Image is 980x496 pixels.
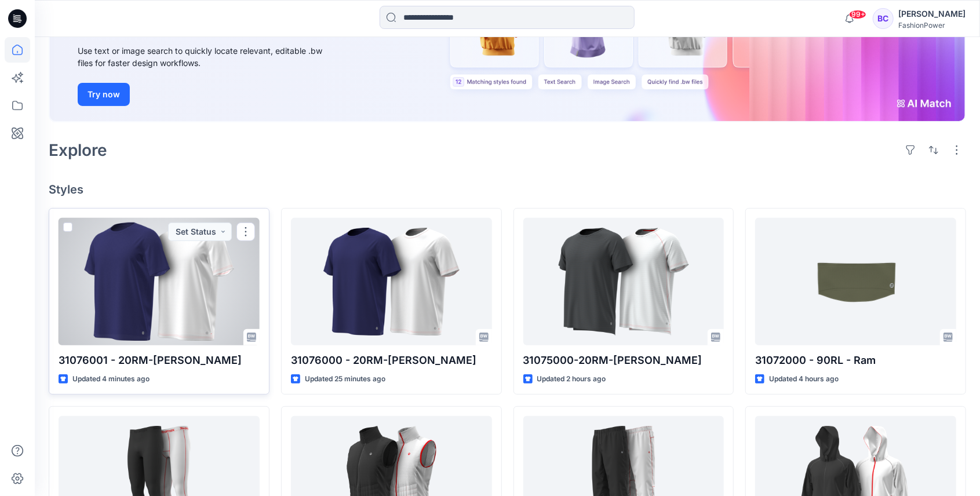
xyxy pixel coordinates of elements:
span: 99+ [849,10,866,19]
div: [PERSON_NAME] [898,7,966,21]
h2: Explore [49,141,107,159]
a: 31072000 - 90RL - Ram [755,218,956,345]
p: Updated 4 minutes ago [72,373,150,385]
p: Updated 2 hours ago [537,373,606,385]
div: FashionPower [898,21,966,30]
p: Updated 4 hours ago [769,373,839,385]
button: Try now [78,83,130,106]
a: 31076000 - 20RM-Robert [291,218,492,345]
div: Use text or image search to quickly locate relevant, editable .bw files for faster design workflows. [78,45,338,69]
p: Updated 25 minutes ago [305,373,385,385]
a: 31076001 - 20RM-Robert [59,218,260,345]
div: BC [873,8,894,29]
p: 31076000 - 20RM-[PERSON_NAME] [291,352,492,369]
h4: Styles [49,183,966,196]
p: 31075000-20RM-[PERSON_NAME] [523,352,724,369]
a: 31075000-20RM-Ron [523,218,724,345]
p: 31076001 - 20RM-[PERSON_NAME] [59,352,260,369]
p: 31072000 - 90RL - Ram [755,352,956,369]
span: AI Match [224,12,315,38]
